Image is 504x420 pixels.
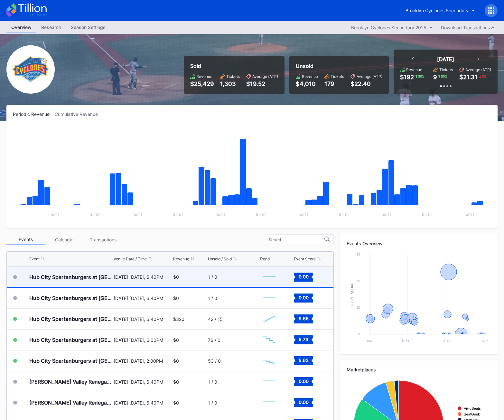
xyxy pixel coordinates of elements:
text: [DATE] [214,213,225,217]
div: 1 / 0 [208,400,217,406]
div: 50 % [440,74,448,79]
input: Search [268,237,324,242]
text: [DATE] [131,213,142,217]
svg: Chart title [259,290,279,306]
a: Season Settings [66,23,110,33]
div: Average (ATP) [252,74,278,79]
div: Revenue [302,74,318,79]
text: 0.00 [299,378,309,384]
div: Unsold [296,63,382,69]
div: Trend [259,257,270,261]
div: [DATE] [437,56,454,62]
div: Hub City Spartanburgers at [GEOGRAPHIC_DATA] Cyclones [29,274,112,280]
div: $0 [173,337,179,343]
text: 10 [357,305,360,309]
div: Brooklyn Cyclones Secondary [406,8,469,13]
text: [DATE] [339,213,350,217]
div: $4,010 [296,80,318,87]
text: [DATE] [380,213,391,217]
div: Events [6,235,45,245]
div: $0 [173,379,179,385]
div: 0 % [481,74,487,79]
div: [DATE] [DATE], 6:40PM [114,400,172,406]
text: VividSeats [464,406,481,410]
div: Tickets [439,67,453,72]
text: Jun [366,339,373,343]
text: 0.00 [299,399,309,405]
div: Average (ATP) [465,67,491,72]
button: Brooklyn Cyclones Secondary [401,5,480,16]
text: Sep [482,339,488,343]
div: $320 [173,316,184,322]
div: Event Score [294,257,316,261]
text: 0.00 [299,274,309,279]
div: $21.31 [459,74,478,80]
svg: Chart title [13,125,491,221]
div: Hub City Spartanburgers at [GEOGRAPHIC_DATA] Cyclones [29,337,112,343]
div: $0 [173,358,179,364]
div: [DATE] [DATE], 6:40PM [114,316,172,322]
svg: Chart title [259,395,279,411]
div: 9 [433,74,437,80]
div: [DATE] [DATE], 6:40PM [114,379,172,385]
button: Download Transactions [438,23,498,32]
div: Cumulative Revenue [55,111,103,117]
div: Venue Date / Time [114,257,147,261]
div: $0 [173,400,179,406]
div: [DATE] [DATE], 2:00PM [114,358,172,364]
text: 0 [358,332,360,336]
text: Event Score [350,283,354,306]
div: Hub City Spartanburgers at [GEOGRAPHIC_DATA] Cyclones [29,316,112,322]
text: [DATE] [48,213,59,217]
svg: Chart title [259,311,279,327]
text: 20 [356,279,360,283]
div: Transactions [84,235,122,245]
div: $19.52 [246,80,278,87]
div: 53 / 0 [208,358,221,364]
div: [DATE] [DATE], 6:00PM [114,337,172,343]
text: 5.63 [299,358,309,363]
svg: Chart title [259,269,279,285]
div: $25,429 [190,80,214,87]
div: Events Overview [347,241,491,246]
text: [DATE] [256,213,266,217]
svg: Chart title [259,353,279,369]
text: [DATE] [90,213,100,217]
text: 0.00 [299,295,309,300]
div: Marketplaces [347,367,491,372]
div: Hub City Spartanburgers at [GEOGRAPHIC_DATA] Cyclones [29,295,112,301]
div: 76 / 0 [208,337,220,343]
div: Revenue [196,74,212,79]
a: Overview [6,23,36,33]
a: Research [36,23,66,33]
div: Revenue [173,257,189,261]
div: 1 / 0 [208,295,217,301]
div: Event [29,257,40,261]
div: Download Transactions [441,25,494,30]
div: $192 [400,74,414,80]
div: Tickets [226,74,240,79]
div: $0 [173,274,179,280]
svg: Chart title [259,374,279,390]
text: [DATE] [173,213,183,217]
div: [PERSON_NAME] Valley Renegades at [GEOGRAPHIC_DATA] Cyclones [29,378,112,385]
div: Average (ATP) [357,74,382,79]
div: [DATE] [DATE], 6:40PM [114,295,172,301]
img: Brooklyn_Cyclones.png [6,45,55,94]
div: Unsold / Sold [208,257,232,261]
text: [DATE] [463,213,474,217]
div: $22.40 [350,80,382,87]
div: Revenue [406,67,422,72]
text: [DATE] [297,213,308,217]
div: Periodic Revenue [13,111,55,117]
svg: Chart title [347,251,491,348]
div: 1,303 [220,80,240,87]
div: Research [36,23,66,32]
div: Sold [190,63,278,69]
text: 6.66 [299,316,309,321]
div: [PERSON_NAME] Valley Renegades at [GEOGRAPHIC_DATA] Cyclones [29,399,112,406]
div: 42 / 15 [208,316,223,322]
div: Tickets [331,74,344,79]
text: [DATE] [422,213,433,217]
